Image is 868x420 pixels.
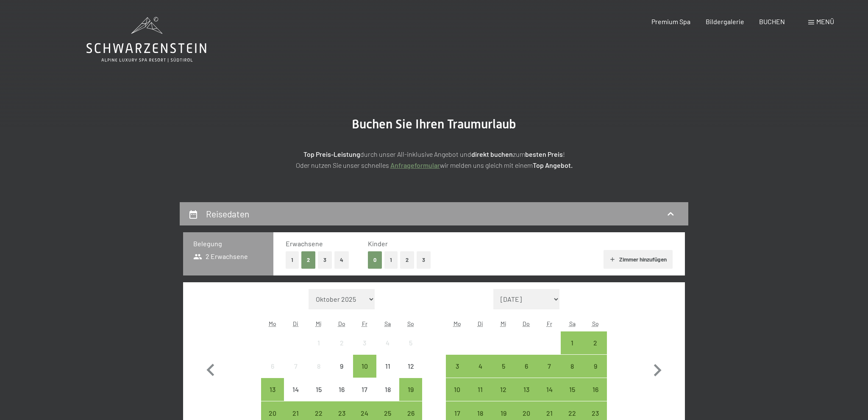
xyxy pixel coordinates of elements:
[193,252,248,261] span: 2 Erwachsene
[284,378,307,401] div: Tue Oct 14 2025
[338,320,345,327] abbr: Donnerstag
[399,378,422,401] div: Sun Oct 19 2025
[353,331,376,354] div: Fri Oct 03 2025
[330,378,353,401] div: Thu Oct 16 2025
[330,355,353,378] div: Thu Oct 09 2025
[330,378,353,401] div: Anreise nicht möglich
[562,339,583,361] div: 1
[562,386,583,407] div: 15
[515,355,538,378] div: Thu Nov 06 2025
[538,378,561,401] div: Anreise möglich
[377,363,398,384] div: 11
[446,378,469,401] div: Mon Nov 10 2025
[533,161,573,169] strong: Top Angebot.
[261,378,284,401] div: Anreise möglich
[584,355,607,378] div: Anreise möglich
[547,320,552,327] abbr: Freitag
[470,386,491,407] div: 11
[354,386,375,407] div: 17
[539,363,560,384] div: 7
[447,363,468,384] div: 3
[399,355,422,378] div: Sun Oct 12 2025
[492,363,514,384] div: 5
[286,251,299,269] button: 1
[261,355,284,378] div: Anreise nicht möglich
[285,363,306,384] div: 7
[352,117,516,131] span: Buchen Sie Ihren Traumurlaub
[539,386,560,407] div: 14
[492,355,515,378] div: Wed Nov 05 2025
[285,386,306,407] div: 14
[262,386,283,407] div: 13
[469,355,492,378] div: Anreise möglich
[538,355,561,378] div: Fri Nov 07 2025
[561,355,584,378] div: Anreise möglich
[376,378,399,401] div: Anreise nicht möglich
[538,355,561,378] div: Anreise möglich
[706,17,744,25] a: Bildergalerie
[269,320,276,327] abbr: Montag
[368,239,388,248] span: Kinder
[478,320,483,327] abbr: Dienstag
[469,378,492,401] div: Tue Nov 11 2025
[471,150,513,158] strong: direkt buchen
[331,386,352,407] div: 16
[284,355,307,378] div: Anreise nicht möglich
[330,331,353,354] div: Anreise nicht möglich
[307,355,330,378] div: Anreise nicht möglich
[651,17,690,25] a: Premium Spa
[569,320,576,327] abbr: Samstag
[354,363,375,384] div: 10
[515,378,538,401] div: Anreise möglich
[759,17,785,25] span: BUCHEN
[446,355,469,378] div: Mon Nov 03 2025
[377,339,398,361] div: 4
[592,320,599,327] abbr: Sonntag
[286,239,323,248] span: Erwachsene
[307,355,330,378] div: Wed Oct 08 2025
[561,331,584,354] div: Anreise möglich
[353,378,376,401] div: Anreise nicht möglich
[400,363,421,384] div: 12
[515,378,538,401] div: Thu Nov 13 2025
[584,331,607,354] div: Anreise möglich
[604,250,673,269] button: Zimmer hinzufügen
[516,386,537,407] div: 13
[585,386,606,407] div: 16
[353,355,376,378] div: Fri Oct 10 2025
[470,363,491,384] div: 4
[293,320,298,327] abbr: Dienstag
[376,355,399,378] div: Anreise nicht möglich
[492,355,515,378] div: Anreise möglich
[307,378,330,401] div: Anreise nicht möglich
[561,378,584,401] div: Anreise möglich
[585,363,606,384] div: 9
[453,320,461,327] abbr: Montag
[354,339,375,361] div: 3
[353,331,376,354] div: Anreise nicht möglich
[193,239,263,248] h3: Belegung
[334,251,349,269] button: 4
[516,363,537,384] div: 6
[376,355,399,378] div: Sat Oct 11 2025
[353,378,376,401] div: Fri Oct 17 2025
[307,331,330,354] div: Anreise nicht möglich
[561,355,584,378] div: Sat Nov 08 2025
[376,378,399,401] div: Sat Oct 18 2025
[584,331,607,354] div: Sun Nov 02 2025
[816,17,834,25] span: Menü
[308,339,329,361] div: 1
[561,331,584,354] div: Sat Nov 01 2025
[399,378,422,401] div: Anreise möglich
[417,251,431,269] button: 3
[308,363,329,384] div: 8
[469,355,492,378] div: Tue Nov 04 2025
[368,251,382,269] button: 0
[331,339,352,361] div: 2
[261,378,284,401] div: Mon Oct 13 2025
[318,251,332,269] button: 3
[584,378,607,401] div: Anreise möglich
[330,355,353,378] div: Anreise nicht möglich
[447,386,468,407] div: 10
